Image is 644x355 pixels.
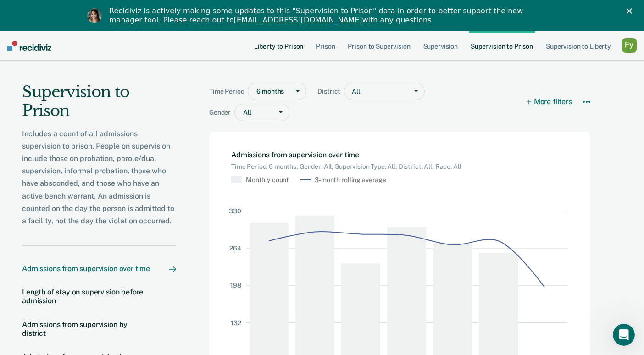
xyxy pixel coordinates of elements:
a: Admissions from supervision by district [22,320,176,338]
a: Admissions from supervision over time [22,264,176,273]
img: Recidiviz [7,41,51,51]
div: Recidiviz is actively making some updates to this "Supervision to Prison" data in order to better... [109,6,542,25]
div: Admissions from supervision over time [22,264,150,273]
a: Prison to Supervision [346,31,412,61]
a: Liberty to Prison [252,31,305,61]
span: Gender [209,109,234,116]
img: Profile image for Kirtana [87,8,102,23]
a: Prison [314,31,337,61]
input: timePeriod [256,88,258,95]
span: Time Period [209,88,248,95]
span: District [317,88,344,95]
div: Close [627,8,636,14]
div: Length of stay on supervision before admission [22,288,150,305]
div: Supervision to Prison [22,83,176,128]
div: Admissions from supervision by district [22,320,150,338]
div: 3-month rolling average [315,174,386,185]
a: Supervision [422,31,460,61]
div: All [344,85,408,98]
div: Monthly count [246,174,289,185]
a: Supervision to Prison [469,31,535,61]
a: Supervision to Liberty [544,31,613,61]
div: Includes a count of all admissions supervision to prison. People on supervision include those on ... [22,128,176,227]
a: Length of stay on supervision before admission [22,288,176,305]
button: More filters [527,83,572,121]
iframe: Intercom live chat [613,324,635,346]
input: gender [243,109,244,116]
div: Admissions from supervision over time [231,150,461,171]
div: Time Period: 6 months; Gender: All; Supervision Type: All; District: All; Race: All [231,159,461,171]
a: [EMAIL_ADDRESS][DOMAIN_NAME] [234,16,362,24]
